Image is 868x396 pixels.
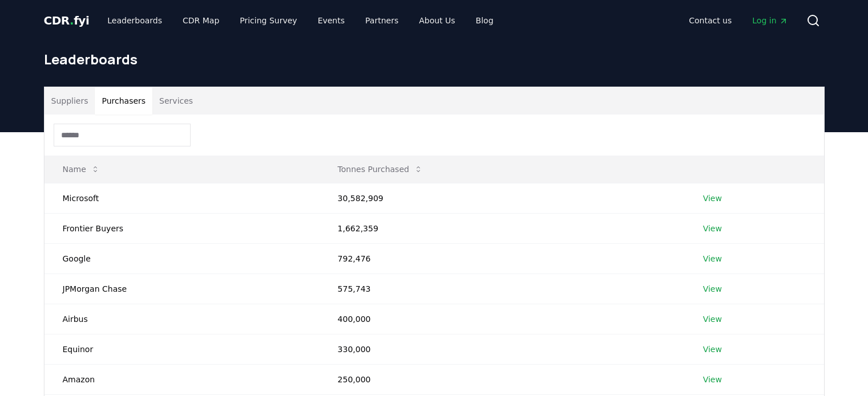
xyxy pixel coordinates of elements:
a: Leaderboards [98,10,171,31]
td: 330,000 [320,334,685,364]
a: CDR Map [173,10,228,31]
td: Frontier Buyers [45,213,320,243]
a: Pricing Survey [231,10,306,31]
a: View [703,193,722,204]
span: CDR fyi [44,14,90,27]
td: 30,582,909 [320,183,685,213]
a: View [703,253,722,264]
td: JPMorgan Chase [45,273,320,304]
td: 250,000 [320,364,685,394]
td: 575,743 [320,273,685,304]
a: Blog [467,10,503,31]
td: 400,000 [320,304,685,334]
td: Google [45,243,320,273]
span: Log in [752,15,788,26]
a: CDR.fyi [44,13,90,28]
h1: Leaderboards [44,50,825,68]
button: Suppliers [45,87,95,115]
td: 792,476 [320,243,685,273]
a: View [703,374,722,385]
a: View [703,223,722,234]
td: 1,662,359 [320,213,685,243]
span: . [70,14,74,27]
td: Airbus [45,304,320,334]
a: Partners [356,10,407,31]
button: Services [152,87,200,115]
a: Contact us [680,10,741,31]
button: Name [54,158,109,181]
nav: Main [680,10,797,31]
button: Tonnes Purchased [329,158,432,181]
td: Amazon [45,364,320,394]
a: About Us [410,10,464,31]
a: Log in [743,10,797,31]
td: Equinor [45,334,320,364]
a: View [703,313,722,325]
a: View [703,344,722,355]
button: Purchasers [95,87,152,115]
a: View [703,283,722,295]
a: Events [309,10,354,31]
td: Microsoft [45,183,320,213]
nav: Main [98,10,502,31]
